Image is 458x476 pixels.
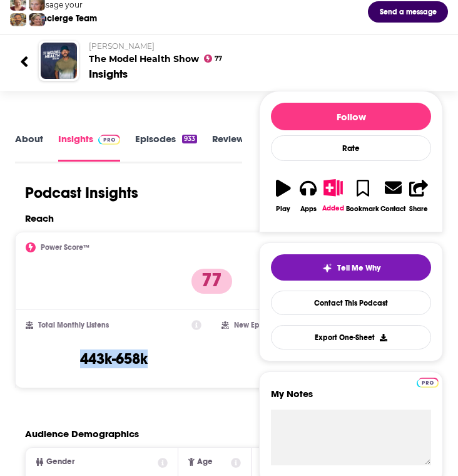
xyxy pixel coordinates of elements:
div: Added [322,204,344,212]
p: 77 [191,269,232,294]
button: Added [321,171,346,220]
h2: Power Score™ [41,243,89,252]
img: Podchaser Pro [417,378,439,388]
label: My Notes [271,388,431,410]
button: Follow [271,103,431,130]
a: Episodes933 [135,133,197,161]
img: tell me why sparkle [322,263,332,273]
img: Barbara Profile [29,13,45,26]
img: Jon Profile [10,13,26,26]
button: Export One-Sheet [271,325,431,349]
button: Share [406,171,431,220]
button: tell me why sparkleTell Me Why [271,254,431,281]
button: Apps [296,171,321,220]
a: About [15,133,43,161]
span: Age [197,458,213,466]
button: Bookmark [345,171,380,220]
a: Contact This Podcast [271,291,431,315]
a: Reviews1 [212,133,261,161]
div: Insights [89,67,128,81]
div: Apps [300,205,317,213]
span: Tell Me Why [337,263,380,273]
a: InsightsPodchaser Pro [58,133,120,161]
h2: The Model Health Show [89,41,438,65]
button: Send a message [368,1,448,23]
div: Contact [380,204,405,213]
span: Gender [46,458,74,466]
a: Pro website [417,376,439,388]
img: The Model Health Show [41,43,77,79]
h2: Audience Demographics [25,428,139,440]
h2: New Episode Listens [234,321,303,329]
h3: 443k-658k [80,349,148,368]
div: Rate [271,135,431,161]
h1: Podcast Insights [25,184,138,202]
div: 933 [182,135,197,143]
div: Concierge Team [31,13,97,24]
button: Play [271,171,296,220]
img: Podchaser Pro [98,135,120,145]
h2: Total Monthly Listens [38,321,109,329]
span: [PERSON_NAME] [89,41,155,51]
h2: Reach [25,212,54,224]
div: Play [276,205,290,213]
div: Bookmark [346,205,379,213]
div: Share [409,205,428,213]
a: Contact [380,171,406,220]
span: 77 [215,56,222,61]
